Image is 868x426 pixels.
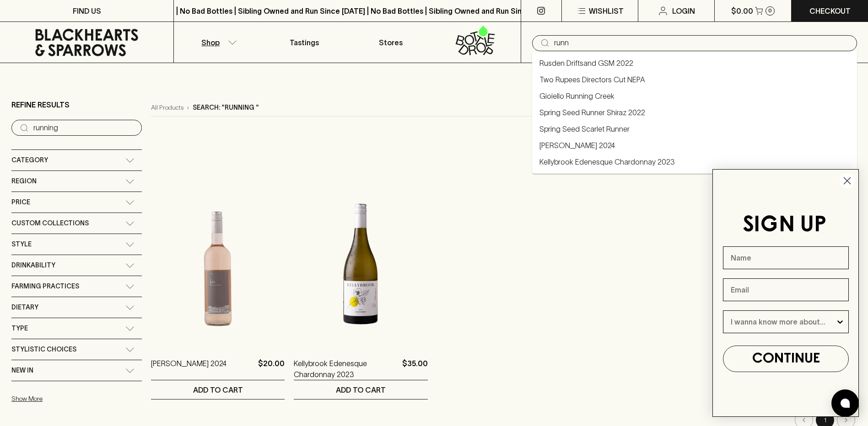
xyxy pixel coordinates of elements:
[201,37,220,48] p: Shop
[379,37,403,48] p: Stores
[11,154,48,166] span: Category
[11,281,79,292] span: Farming Practices
[11,197,30,208] span: Price
[554,36,850,50] input: Try "Pinot noir"
[402,358,428,380] p: $35.00
[11,99,70,110] p: Refine Results
[294,184,427,344] img: Kellybrook Edenesque Chardonnay 2023
[539,123,630,134] a: Spring Seed Scarlet Runner
[836,311,845,333] button: Show Options
[11,323,28,334] span: Type
[11,234,142,255] div: Style
[539,107,645,118] a: Spring Seed Runner Shiraz 2022
[539,74,645,85] a: Two Rupees Directors Cut NEPA
[731,311,836,333] input: I wanna know more about...
[11,213,142,234] div: Custom Collections
[11,297,142,318] div: Dietary
[11,150,142,170] div: Category
[11,339,142,360] div: Stylistic Choices
[193,103,259,112] p: Search: "running "
[151,358,226,380] a: [PERSON_NAME] 2024
[174,22,260,63] button: Shop
[539,58,633,69] a: Rusden Driftsand GSM 2022
[11,276,142,297] div: Farming Practices
[151,380,285,399] button: ADD TO CART
[261,22,347,63] a: Tastings
[347,22,434,63] a: Stores
[290,37,319,48] p: Tastings
[193,384,243,395] p: ADD TO CART
[73,5,101,16] p: FIND US
[11,255,142,276] div: Drinkability
[294,380,427,399] button: ADD TO CART
[33,121,135,135] input: Try “Pinot noir”
[672,5,695,16] p: Login
[11,171,142,192] div: Region
[11,318,142,339] div: Type
[151,184,285,344] img: Jules Rosé 2024
[11,344,76,355] span: Stylistic Choices
[539,91,615,101] a: Gioiello Running Creek
[11,365,33,376] span: New In
[539,140,615,151] a: [PERSON_NAME] 2024
[11,302,38,313] span: Dietary
[841,399,850,408] img: bubble-icon
[731,5,753,16] p: $0.00
[11,176,37,187] span: Region
[11,360,142,381] div: New In
[703,160,868,426] div: FLYOUT Form
[294,358,398,380] a: Kellybrook Edenesque Chardonnay 2023
[723,278,849,301] input: Email
[11,260,55,271] span: Drinkability
[839,173,855,189] button: Close dialog
[809,5,851,16] p: Checkout
[723,346,849,372] button: CONTINUE
[589,5,624,16] p: Wishlist
[539,156,675,167] a: Kellybrook Edenesque Chardonnay 2023
[187,103,189,112] p: ›
[11,389,131,408] button: Show More
[11,218,89,229] span: Custom Collections
[258,358,285,380] p: $20.00
[723,246,849,269] input: Name
[11,239,32,250] span: Style
[768,8,772,13] p: 0
[11,192,142,213] div: Price
[151,103,183,112] a: All Products
[336,384,386,395] p: ADD TO CART
[743,215,826,236] span: SIGN UP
